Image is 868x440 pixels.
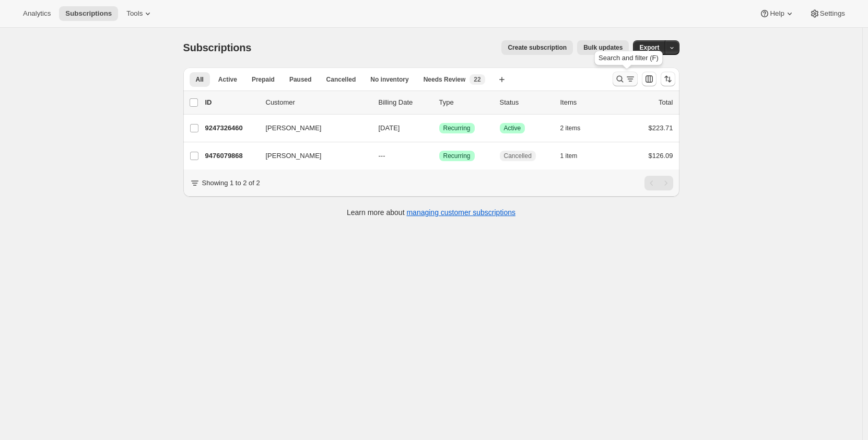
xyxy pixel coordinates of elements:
[820,9,845,18] span: Settings
[649,124,673,132] span: $223.71
[633,40,665,55] button: Export
[560,124,581,132] span: 2 items
[23,9,51,18] span: Analytics
[501,40,573,55] button: Create subscription
[379,152,385,160] span: ---
[803,6,851,21] button: Settings
[205,149,673,163] div: 9476079868[PERSON_NAME]---SuccessRecurringCancelled1 item$126.09
[560,97,613,108] div: Items
[196,75,204,84] span: All
[120,6,159,21] button: Tools
[560,152,578,160] span: 1 item
[379,124,400,132] span: [DATE]
[326,75,356,84] span: Cancelled
[126,9,143,18] span: Tools
[583,43,623,52] span: Bulk updates
[205,121,673,136] div: 9247326460[PERSON_NAME][DATE]SuccessRecurringSuccessActive2 items$223.71
[218,75,237,84] span: Active
[753,6,801,21] button: Help
[649,152,673,160] span: $126.09
[494,72,510,87] button: Create new view
[205,97,673,108] div: IDCustomerBilling DateTypeStatusItemsTotal
[639,43,659,52] span: Export
[59,6,118,21] button: Subscriptions
[577,40,629,55] button: Bulk updates
[347,207,515,218] p: Learn more about
[443,124,471,132] span: Recurring
[424,75,466,84] span: Needs Review
[379,97,431,108] p: Billing Date
[266,97,370,108] p: Customer
[266,151,322,161] span: [PERSON_NAME]
[642,72,656,86] button: Customize table column order and visibility
[500,97,552,108] p: Status
[260,120,364,137] button: [PERSON_NAME]
[508,43,567,52] span: Create subscription
[202,178,260,188] p: Showing 1 to 2 of 2
[659,97,673,108] p: Total
[613,72,638,86] button: Search and filter results
[474,75,480,84] span: 22
[289,75,312,84] span: Paused
[370,75,408,84] span: No inventory
[661,72,675,86] button: Sort the results
[205,97,257,108] p: ID
[644,176,673,190] nav: Pagination
[260,148,364,164] button: [PERSON_NAME]
[560,121,592,136] button: 2 items
[560,149,589,163] button: 1 item
[205,151,257,161] p: 9476079868
[439,97,491,108] div: Type
[504,152,532,160] span: Cancelled
[504,124,521,132] span: Active
[443,152,471,160] span: Recurring
[205,123,257,133] p: 9247326460
[406,208,515,217] a: managing customer subscriptions
[266,123,322,133] span: [PERSON_NAME]
[183,42,252,53] span: Subscriptions
[252,75,275,84] span: Prepaid
[770,9,784,18] span: Help
[17,6,57,21] button: Analytics
[65,9,112,18] span: Subscriptions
